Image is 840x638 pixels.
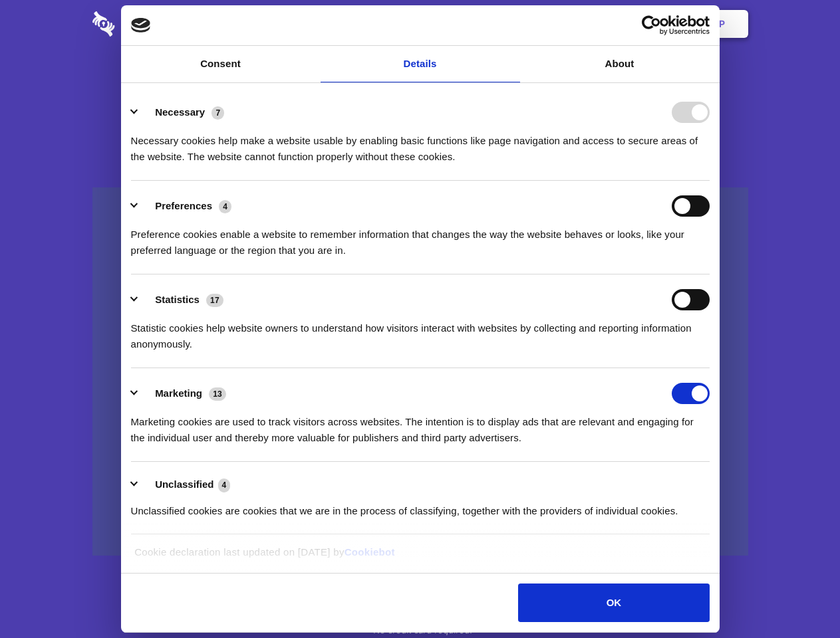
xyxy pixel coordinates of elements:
div: Statistic cookies help website owners to understand how visitors interact with websites by collec... [131,310,710,352]
button: Marketing (13) [131,383,235,404]
div: Marketing cookies are used to track visitors across websites. The intention is to display ads tha... [131,404,710,446]
a: Details [321,46,520,82]
span: 13 [209,387,226,401]
img: logo [131,18,151,33]
a: Contact [539,3,601,45]
button: Unclassified (4) [131,477,239,493]
h1: Eliminate Slack Data Loss. [92,60,748,108]
div: Unclassified cookies are cookies that we are in the process of classifying, together with the pro... [131,493,710,519]
span: 4 [218,478,231,492]
div: Cookie declaration last updated on [DATE] by [124,544,716,570]
button: Preferences (4) [131,195,240,217]
h4: Auto-redaction of sensitive data, encrypted data sharing and self-destructing private chats. Shar... [92,121,748,165]
span: 17 [206,294,223,307]
span: 7 [211,106,224,120]
label: Marketing [155,387,202,399]
a: Pricing [390,3,448,45]
div: Necessary cookies help make a website usable by enabling basic functions like page navigation and... [131,123,710,165]
a: Usercentrics Cookiebot - opens in a new window [593,15,710,35]
button: OK [518,584,709,622]
a: Cookiebot [345,546,395,558]
a: Consent [121,46,321,82]
img: logo-wordmark-white-trans-d4663122ce5f474addd5e946df7df03e33cb6a1c49d2221995e7729f52c070b2.svg [92,11,206,37]
button: Necessary (7) [131,102,233,123]
label: Preferences [155,200,212,211]
label: Necessary [155,106,205,118]
a: Login [603,3,661,45]
div: Preference cookies enable a website to remember information that changes the way the website beha... [131,217,710,259]
iframe: Drift Widget Chat Controller [773,572,824,622]
label: Statistics [155,294,200,305]
a: About [520,46,720,82]
span: 4 [219,200,231,213]
button: Statistics (17) [131,289,232,310]
a: Wistia video thumbnail [92,187,748,556]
